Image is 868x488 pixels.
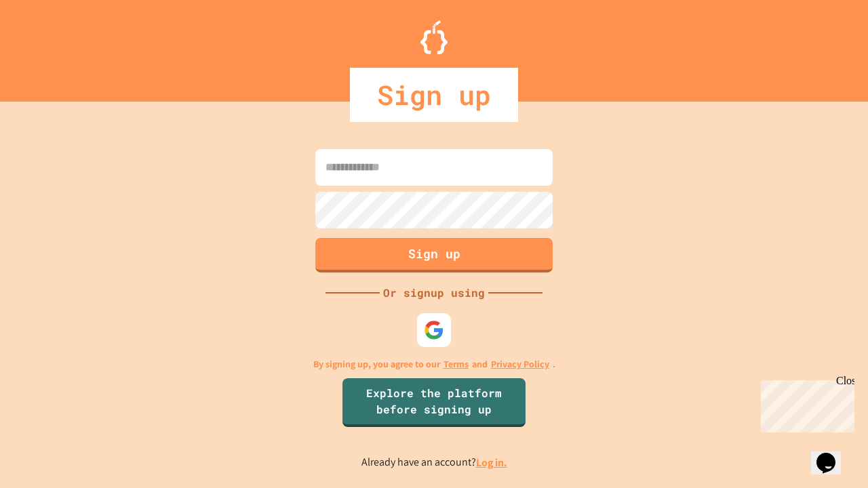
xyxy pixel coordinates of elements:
[443,357,469,371] a: Terms
[420,20,448,54] img: Logo.svg
[424,320,444,340] img: google-icon.svg
[315,238,553,272] button: Sign up
[476,455,507,470] a: Log in.
[361,454,507,471] p: Already have an account?
[350,68,518,122] div: Sign up
[5,5,94,86] div: Chat with us now!Close
[491,357,549,371] a: Privacy Policy
[380,285,488,301] div: Or signup using
[342,378,526,427] a: Explore the platform before signing up
[755,375,854,432] iframe: chat widget
[811,434,854,474] iframe: chat widget
[313,357,555,371] p: By signing up, you agree to our and .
